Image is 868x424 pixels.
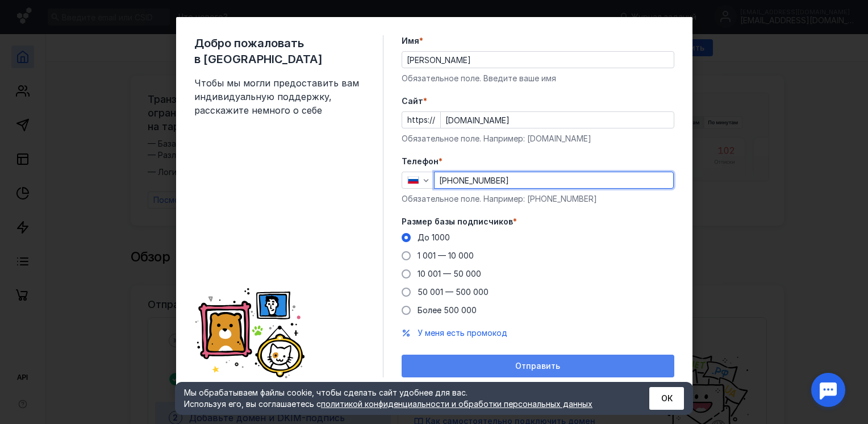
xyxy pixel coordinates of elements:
button: У меня есть промокод [418,327,507,339]
span: Телефон [402,156,439,167]
div: Обязательное поле. Например: [DOMAIN_NAME] [402,133,674,144]
button: Отправить [402,355,674,377]
span: Отправить [515,361,560,371]
div: Обязательное поле. Введите ваше имя [402,73,674,84]
span: 10 001 — 50 000 [418,269,481,278]
a: политикой конфиденциальности и обработки персональных данных [321,399,592,409]
button: ОК [649,387,684,410]
span: Чтобы мы могли предоставить вам индивидуальную поддержку, расскажите немного о себе [194,76,365,117]
div: Мы обрабатываем файлы cookie, чтобы сделать сайт удобнее для вас. Используя его, вы соглашаетесь c [184,387,621,410]
div: Обязательное поле. Например: [PHONE_NUMBER] [402,193,674,205]
span: Cайт [402,95,423,107]
span: У меня есть промокод [418,328,507,338]
span: Размер базы подписчиков [402,216,513,227]
span: Более 500 000 [418,305,477,315]
span: 1 001 — 10 000 [418,251,474,260]
span: Добро пожаловать в [GEOGRAPHIC_DATA] [194,35,365,67]
span: До 1000 [418,232,450,242]
span: 50 001 — 500 000 [418,287,489,297]
span: Имя [402,35,419,47]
